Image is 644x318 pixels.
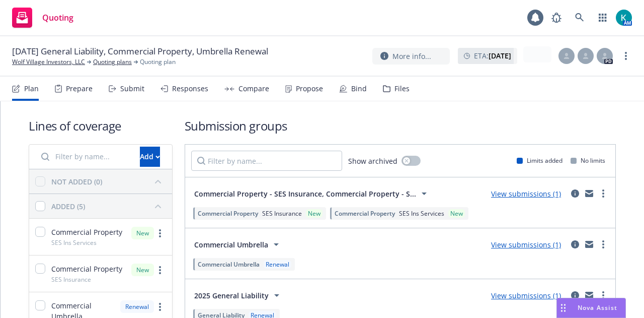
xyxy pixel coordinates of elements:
[172,85,208,93] div: Responses
[140,147,160,166] div: Add
[394,85,410,93] div: Files
[131,264,154,276] div: New
[597,289,609,301] a: more
[571,156,605,165] div: No limits
[597,187,609,200] a: more
[191,151,342,171] input: Filter by name...
[29,117,173,134] h1: Lines of coverage
[154,227,166,239] a: more
[569,289,581,301] a: circleInformation
[489,51,511,60] strong: [DATE]
[51,238,97,247] span: SES Ins Services
[198,209,258,218] span: Commercial Property
[51,173,166,189] button: NOT ADDED (0)
[51,176,102,187] div: NOT ADDED (0)
[24,85,39,93] div: Plan
[191,183,433,204] button: Commercial Property - SES Insurance, Commercial Property - S...
[597,238,609,250] a: more
[392,51,431,61] span: More info...
[474,50,511,61] span: ETA :
[12,45,268,57] span: [DATE] General Liability, Commercial Property, Umbrella Renewal
[66,85,93,93] div: Prepare
[51,275,91,284] span: SES Insurance
[569,238,581,250] a: circleInformation
[296,85,323,93] div: Propose
[348,156,397,166] span: Show archived
[262,209,302,218] span: SES Insurance
[491,189,561,199] a: View submissions (1)
[51,264,122,274] span: Commercial Property
[569,187,581,200] a: circleInformation
[42,14,73,22] span: Quoting
[35,147,134,167] input: Filter by name...
[154,264,166,276] a: more
[546,8,567,28] a: Report a Bug
[12,57,85,67] a: Wolf Village Investors, LLC
[8,4,77,32] a: Quoting
[616,10,632,26] img: photo
[517,156,562,165] div: Limits added
[491,291,561,300] a: View submissions (1)
[556,298,626,318] button: Nova Assist
[583,289,595,301] a: mail
[593,8,613,28] a: Switch app
[120,85,144,93] div: Submit
[238,85,269,93] div: Compare
[51,198,166,214] button: ADDED (5)
[557,298,570,317] div: Drag to move
[372,48,450,65] button: More info...
[194,290,269,301] span: 2025 General Liability
[120,300,154,313] div: Renewal
[448,209,465,218] div: New
[491,240,561,249] a: View submissions (1)
[154,301,166,313] a: more
[140,57,176,67] span: Quoting plan
[194,188,416,199] span: Commercial Property - SES Insurance, Commercial Property - S...
[191,234,285,255] button: Commercial Umbrella
[335,209,395,218] span: Commercial Property
[620,50,632,62] a: more
[191,285,286,305] button: 2025 General Liability
[399,209,444,218] span: SES Ins Services
[570,8,590,28] a: Search
[194,239,268,250] span: Commercial Umbrella
[51,201,85,212] div: ADDED (5)
[351,85,367,93] div: Bind
[93,57,132,67] a: Quoting plans
[578,303,617,312] span: Nova Assist
[198,260,260,269] span: Commercial Umbrella
[583,187,595,200] a: mail
[583,238,595,250] a: mail
[51,227,122,237] span: Commercial Property
[264,260,291,269] div: Renewal
[306,209,323,218] div: New
[131,227,154,239] div: New
[140,147,160,167] button: Add
[185,117,616,134] h1: Submission groups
